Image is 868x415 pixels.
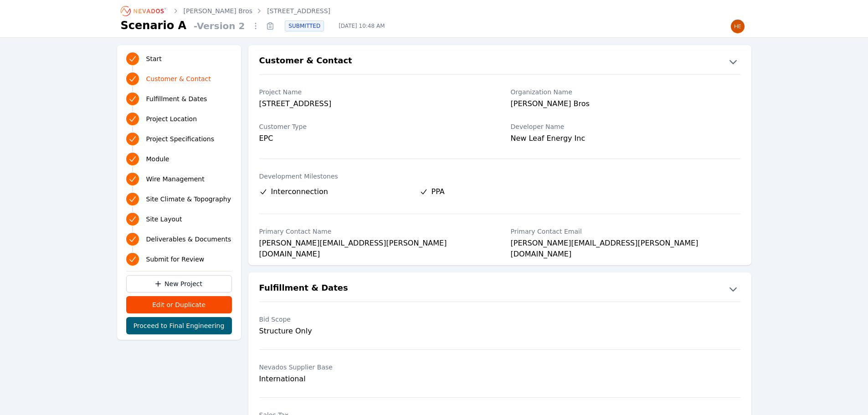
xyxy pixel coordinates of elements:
[146,154,169,164] span: Module
[511,122,740,131] label: Developer Name
[259,98,489,111] div: [STREET_ADDRESS]
[267,6,330,15] a: [STREET_ADDRESS]
[259,238,489,251] div: [PERSON_NAME][EMAIL_ADDRESS][PERSON_NAME][DOMAIN_NAME]
[511,87,740,97] label: Organization Name
[146,54,162,63] span: Start
[248,282,751,296] button: Fulfillment & Dates
[259,122,489,131] label: Customer Type
[146,195,231,204] span: Site Climate & Topography
[730,19,745,34] img: Henar Luque
[511,133,740,146] div: New Leaf Energy Inc
[331,22,392,30] span: [DATE] 10:48 AM
[259,54,352,69] h2: Customer & Contact
[285,20,324,31] div: SUBMITTED
[121,4,330,18] nav: Breadcrumb
[259,172,740,181] label: Development Milestones
[259,227,489,236] label: Primary Contact Name
[121,18,187,33] h1: Scenario A
[126,275,232,292] a: New Project
[146,94,207,103] span: Fulfillment & Dates
[259,87,489,97] label: Project Name
[511,227,740,236] label: Primary Contact Email
[259,374,489,384] div: International
[511,98,740,111] div: [PERSON_NAME] Bros
[259,282,348,296] h2: Fulfillment & Dates
[146,134,215,143] span: Project Specifications
[259,315,489,324] label: Bid Scope
[146,174,205,184] span: Wire Management
[146,74,211,83] span: Customer & Contact
[146,235,231,244] span: Deliverables & Documents
[259,133,489,144] div: EPC
[271,186,328,197] span: Interconnection
[126,296,232,313] button: Edit or Duplicate
[146,215,182,224] span: Site Layout
[190,20,248,32] span: - Version 2
[126,317,232,334] button: Proceed to Final Engineering
[511,238,740,251] div: [PERSON_NAME][EMAIL_ADDRESS][PERSON_NAME][DOMAIN_NAME]
[431,186,445,197] span: PPA
[259,363,489,372] label: Nevados Supplier Base
[248,54,751,69] button: Customer & Contact
[146,255,205,264] span: Submit for Review
[126,51,232,267] nav: Progress
[146,114,197,123] span: Project Location
[184,6,253,15] a: [PERSON_NAME] Bros
[259,326,489,337] div: Structure Only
